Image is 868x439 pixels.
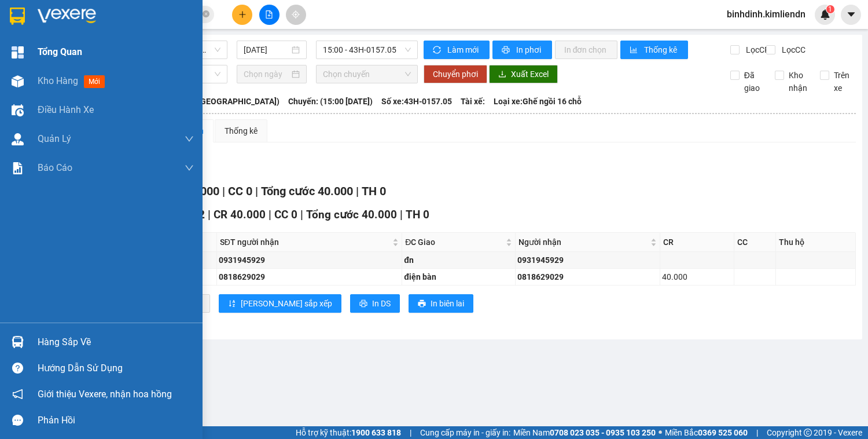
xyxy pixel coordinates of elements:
span: [PERSON_NAME] sắp xếp [241,297,332,310]
span: printer [359,299,367,309]
span: [STREET_ADDRESS][PERSON_NAME] An Khê, [GEOGRAPHIC_DATA] [4,77,161,94]
span: | [208,208,211,221]
button: plus [232,5,252,25]
input: Chọn ngày [244,68,289,81]
span: In DS [372,297,391,310]
button: printerIn phơi [492,41,552,59]
span: Điều hành xe [38,103,94,117]
strong: Địa chỉ: [4,77,31,86]
span: Số xe: 43H-0157.05 [381,95,452,108]
span: download [498,70,506,79]
span: | [356,184,359,198]
span: Miền Nam [513,426,656,439]
span: binhdinh.kimliendn [718,7,815,21]
span: Giới thiệu Vexere, nhận hoa hồng [38,387,172,401]
button: sort-ascending[PERSON_NAME] sắp xếp [219,294,341,313]
span: Đã giao [740,69,767,94]
div: 0931945929 [517,254,658,266]
span: printer [418,299,426,309]
button: file-add [259,5,279,25]
span: message [12,415,23,426]
strong: 0708 023 035 - 0935 103 250 [550,428,656,437]
span: down [185,134,194,144]
span: In biên lai [431,297,464,310]
button: In đơn chọn [555,41,618,59]
span: Tổng cước 40.000 [261,184,353,198]
span: Thống kê [644,43,679,56]
span: 15:00 - 43H-0157.05 [323,41,411,58]
button: Chuyển phơi [424,65,487,83]
div: 0818629029 [219,270,400,283]
td: 0818629029 [217,269,403,286]
span: Chuyến: (15:00 [DATE]) [288,95,373,108]
img: warehouse-icon [12,104,24,116]
span: | [222,184,225,198]
span: down [185,163,194,173]
span: Tổng Quan [38,45,82,59]
div: điện bàn [404,270,513,283]
span: Hỗ trợ kỹ thuật: [296,426,401,439]
span: Người nhận [518,236,648,248]
img: warehouse-icon [12,336,24,348]
span: Miền Bắc [665,426,748,439]
span: | [269,208,271,221]
span: copyright [804,429,812,437]
strong: 0369 525 060 [698,428,748,437]
img: dashboard-icon [12,46,24,58]
span: CC 0 [274,208,297,221]
button: aim [286,5,306,25]
span: file-add [265,10,273,19]
strong: 1900 633 818 [351,428,401,437]
span: Xuất Excel [511,68,549,81]
span: SĐT người nhận [220,236,391,248]
span: | [400,208,403,221]
span: | [255,184,258,198]
span: In phơi [516,43,543,56]
span: Quản Lý [38,131,71,146]
span: sort-ascending [228,299,236,309]
span: | [410,426,411,439]
span: Kho nhận [784,69,812,94]
span: CC 0 [228,184,252,198]
img: icon-new-feature [820,9,830,20]
button: bar-chartThống kê [620,41,688,59]
span: sync [433,46,443,55]
div: Thống kê [225,125,258,137]
div: 40.000 [662,270,732,283]
strong: Văn phòng đại diện – CN [GEOGRAPHIC_DATA] [4,67,167,75]
th: CR [660,233,734,252]
img: logo-vxr [10,8,25,25]
th: Thu hộ [776,233,856,252]
div: Hướng dẫn sử dụng [38,360,194,377]
button: syncLàm mới [424,41,490,59]
sup: 1 [826,5,834,13]
span: ĐC Giao [405,236,503,248]
span: aim [292,10,300,19]
span: Chọn chuyến [323,65,411,83]
div: Phản hồi [38,412,194,429]
strong: VẬN TẢI Ô TÔ KIM LIÊN [37,19,136,30]
button: downloadXuất Excel [489,65,558,83]
strong: Trụ sở Công ty [4,34,55,43]
span: close-circle [203,10,209,17]
button: printerIn DS [350,294,400,313]
td: 0931945929 [217,252,403,269]
span: | [300,208,303,221]
span: plus [238,10,247,19]
span: | [756,426,758,439]
div: Hàng sắp về [38,334,194,351]
span: 1 [828,5,832,13]
span: printer [502,46,512,55]
span: TH 0 [406,208,429,221]
span: Loại xe: Ghế ngồi 16 chỗ [494,95,582,108]
span: Lọc CR [741,43,771,56]
span: ⚪️ [659,430,662,435]
span: TH 0 [362,184,386,198]
span: Tổng cước 40.000 [306,208,397,221]
span: Trên xe [829,69,856,94]
img: warehouse-icon [12,133,24,145]
span: question-circle [12,363,23,374]
strong: CÔNG TY TNHH [54,6,120,17]
span: CR 40.000 [214,208,266,221]
span: [GEOGRAPHIC_DATA], P. [GEOGRAPHIC_DATA], [GEOGRAPHIC_DATA] [4,45,158,62]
